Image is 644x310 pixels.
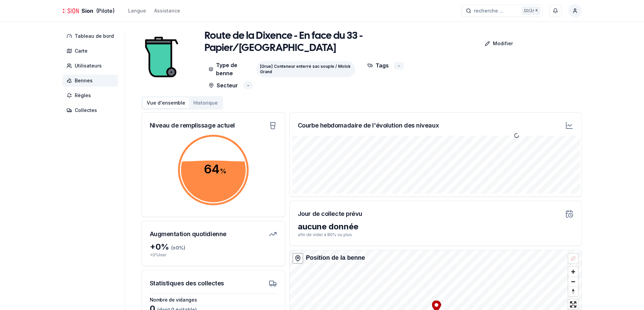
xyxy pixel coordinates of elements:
span: Collectes [75,107,97,114]
a: Sion(Pilote) [63,7,115,15]
span: (± 0 %) [171,245,185,251]
img: Sion Logo [63,3,79,19]
h3: Jour de collecte prévu [298,209,362,219]
h1: Route de la Dixence - En face du 33 - Papier/[GEOGRAPHIC_DATA] [205,30,466,54]
a: Carte [63,45,121,57]
button: Zoom out [568,277,578,286]
img: bin Image [141,30,182,84]
span: Utilisateurs [75,62,102,69]
span: Bennes [75,77,93,84]
button: Vue d'ensemble [143,97,189,108]
a: Règles [63,89,121,102]
p: + 0 % hier [150,252,277,258]
button: Zoom in [568,267,578,277]
span: recherche ... [474,7,503,14]
div: [Grue] Conteneur enterré sac souple / Molok Grand [256,61,355,77]
a: Assistance [154,7,180,15]
button: Location not available [568,254,578,263]
span: Reset bearing to north [568,287,578,296]
p: afin de vider à 80% ou plus [298,232,573,237]
p: Secteur [209,81,238,89]
a: Utilisateurs [63,60,121,72]
p: Modifier [493,40,513,47]
div: Position de la benne [306,253,365,262]
button: recherche ...Ctrl+K [461,5,543,17]
span: Carte [75,48,88,54]
div: aucune donnée [298,221,573,232]
span: Sion [81,7,93,15]
a: Modifier [466,37,518,50]
a: Collectes [63,104,121,116]
span: Tableau de bord [75,33,114,39]
h3: Niveau de remplissage actuel [150,121,235,130]
div: - [243,81,253,89]
h3: Nombre de vidanges [150,297,277,303]
p: Type de benne [209,61,251,77]
div: + 0 % [150,242,277,252]
h3: Augmentation quotidienne [150,229,226,239]
button: Langue [128,7,146,15]
span: (Pilote) [96,7,115,15]
div: Langue [128,7,146,14]
span: Règles [75,92,91,99]
button: Reset bearing to north [568,286,578,296]
h3: Courbe hebdomadaire de l'évolution des niveaux [298,121,439,130]
h3: Statistiques des collectes [150,279,224,288]
div: - [394,62,404,69]
a: Bennes [63,75,121,87]
span: Zoom out [568,277,578,286]
p: Tags [367,61,389,69]
button: Enter fullscreen [568,300,578,309]
a: Tableau de bord [63,30,121,42]
button: Historique [189,97,222,108]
